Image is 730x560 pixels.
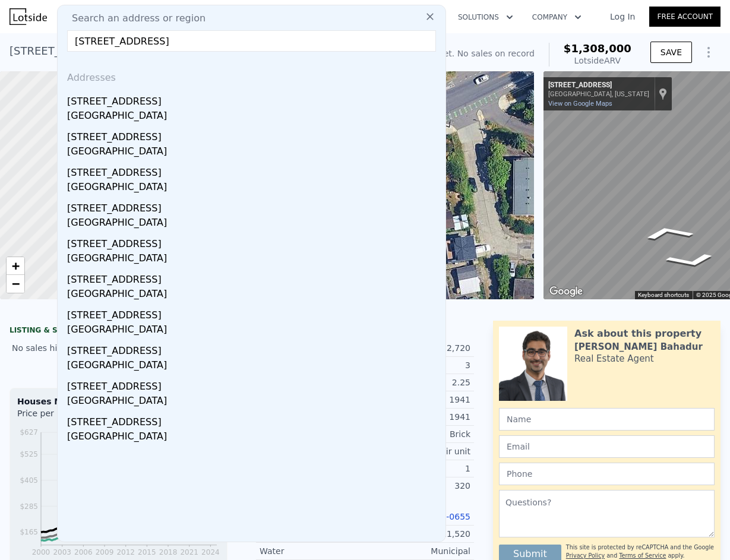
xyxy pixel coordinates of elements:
a: Terms of Service [619,552,666,559]
button: Show Options [697,40,720,64]
path: Go West, S Columbian Way [627,222,709,244]
span: Search an address or region [62,11,206,26]
div: [PERSON_NAME] Bahadur [574,341,703,353]
input: Name [499,408,715,431]
div: Municipal [365,545,471,557]
input: Email [499,435,715,458]
a: Privacy Policy [566,552,605,559]
button: Keyboard shortcuts [638,291,689,299]
tspan: 2000 [32,548,50,556]
div: No sales history record for this property. [10,337,227,359]
a: Open this area in Google Maps (opens a new window) [546,284,586,299]
div: [GEOGRAPHIC_DATA] [67,287,441,303]
div: [STREET_ADDRESS] [67,268,441,287]
tspan: $165 [20,528,38,536]
tspan: 2024 [201,548,220,556]
div: [GEOGRAPHIC_DATA] [67,109,441,125]
input: Phone [499,463,715,485]
div: [GEOGRAPHIC_DATA] [67,216,441,232]
tspan: 2015 [138,548,156,556]
span: $1,308,000 [564,42,631,55]
tspan: 2003 [53,548,71,556]
div: [GEOGRAPHIC_DATA] [67,358,441,375]
div: [GEOGRAPHIC_DATA] [67,251,441,268]
div: [STREET_ADDRESS] [67,303,441,322]
a: Zoom in [7,257,24,275]
div: [GEOGRAPHIC_DATA] [67,429,441,446]
div: [STREET_ADDRESS] [548,81,649,90]
div: [STREET_ADDRESS] [67,90,441,109]
span: + [12,258,20,273]
div: [STREET_ADDRESS] [67,161,441,180]
img: Lotside [10,8,47,25]
div: [STREET_ADDRESS] [67,339,441,358]
div: Price per Square Foot [17,407,119,426]
div: [GEOGRAPHIC_DATA] [67,394,441,410]
div: [STREET_ADDRESS] [67,197,441,216]
div: [GEOGRAPHIC_DATA] [67,180,441,197]
div: Water [260,545,365,557]
div: Ask about this property [574,327,701,341]
div: LISTING & SALE HISTORY [10,325,227,337]
a: Log In [596,11,649,23]
div: [GEOGRAPHIC_DATA] [67,144,441,161]
div: [STREET_ADDRESS] [67,232,441,251]
img: Google [546,284,586,299]
div: [STREET_ADDRESS] [67,125,441,144]
a: View on Google Maps [548,100,612,107]
tspan: 2021 [180,548,198,556]
tspan: 2009 [96,548,114,556]
tspan: $285 [20,502,38,511]
input: Enter an address, city, region, neighborhood or zip code [67,30,436,52]
a: Free Account [649,7,720,27]
span: − [12,276,20,291]
div: Off Market. No sales on record [409,48,535,59]
div: [STREET_ADDRESS] [67,375,441,394]
button: SAVE [650,42,692,63]
button: Company [523,7,591,28]
tspan: $627 [20,428,38,436]
a: Zoom out [7,275,24,293]
tspan: 2018 [159,548,178,556]
div: [GEOGRAPHIC_DATA] [67,322,441,339]
tspan: $405 [20,476,38,485]
tspan: 2012 [116,548,135,556]
tspan: 2006 [74,548,93,556]
div: Real Estate Agent [574,353,654,365]
div: [STREET_ADDRESS] [67,410,441,429]
div: [GEOGRAPHIC_DATA], [US_STATE] [548,90,649,98]
div: Addresses [62,61,441,90]
div: [STREET_ADDRESS] , [GEOGRAPHIC_DATA] , WA 98108 [10,43,296,59]
tspan: $525 [20,450,38,458]
div: Lotside ARV [564,55,631,67]
button: Solutions [448,7,523,28]
a: Show location on map [659,87,667,100]
div: Houses Median Sale [17,396,220,407]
